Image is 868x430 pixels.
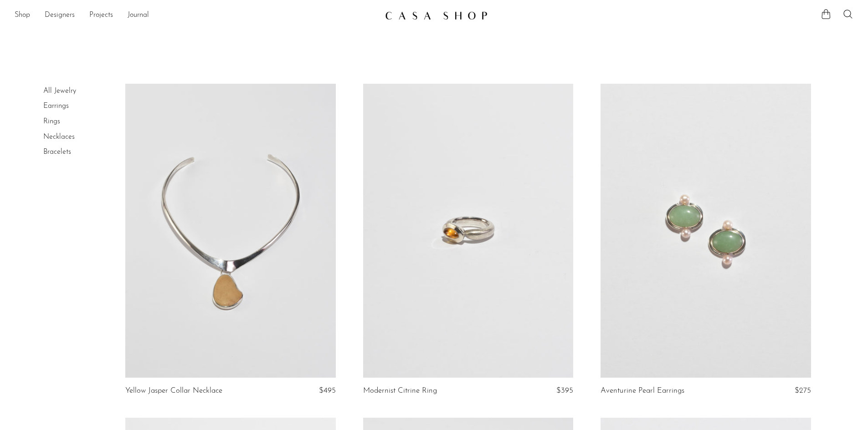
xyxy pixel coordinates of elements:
[15,8,378,23] nav: Desktop navigation
[125,387,222,395] a: Yellow Jasper Collar Necklace
[15,10,30,21] a: Shop
[128,10,149,21] a: Journal
[601,387,684,395] a: Aventurine Pearl Earrings
[795,387,811,395] span: $275
[43,87,76,95] a: All Jewelry
[45,10,75,21] a: Designers
[556,387,573,395] span: $395
[43,102,69,110] a: Earrings
[319,387,336,395] span: $495
[43,118,60,125] a: Rings
[15,8,378,23] ul: NEW HEADER MENU
[43,133,75,141] a: Necklaces
[363,387,437,395] a: Modernist Citrine Ring
[89,10,113,21] a: Projects
[43,148,71,156] a: Bracelets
